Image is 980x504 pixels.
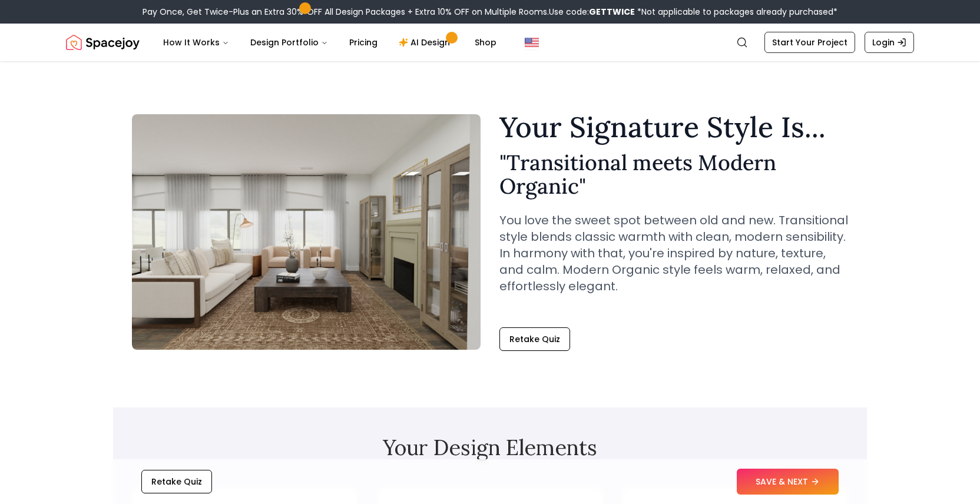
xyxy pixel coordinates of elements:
[66,24,914,61] nav: Global
[340,31,387,54] a: Pricing
[499,151,848,198] h2: " Transitional meets Modern Organic "
[499,327,570,351] button: Retake Quiz
[66,31,140,54] img: Spacejoy Logo
[465,31,506,54] a: Shop
[635,6,837,18] span: *Not applicable to packages already purchased*
[154,31,506,54] nav: Main
[764,32,855,53] a: Start Your Project
[499,212,848,294] p: You love the sweet spot between old and new. Transitional style blends classic warmth with clean,...
[143,6,837,18] div: Pay Once, Get Twice-Plus an Extra 30% OFF All Design Packages + Extra 10% OFF on Multiple Rooms.
[66,31,140,54] a: Spacejoy
[549,6,635,18] span: Use code:
[525,35,539,49] img: United States
[589,6,635,18] b: GETTWICE
[737,469,839,495] button: SAVE & NEXT
[141,470,212,493] button: Retake Quiz
[132,114,481,350] img: Transitional meets Modern Organic Style Example
[389,31,463,54] a: AI Design
[865,32,914,53] a: Login
[154,31,239,54] button: How It Works
[132,436,848,459] h2: Your Design Elements
[499,113,848,141] h1: Your Signature Style Is...
[241,31,337,54] button: Design Portfolio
